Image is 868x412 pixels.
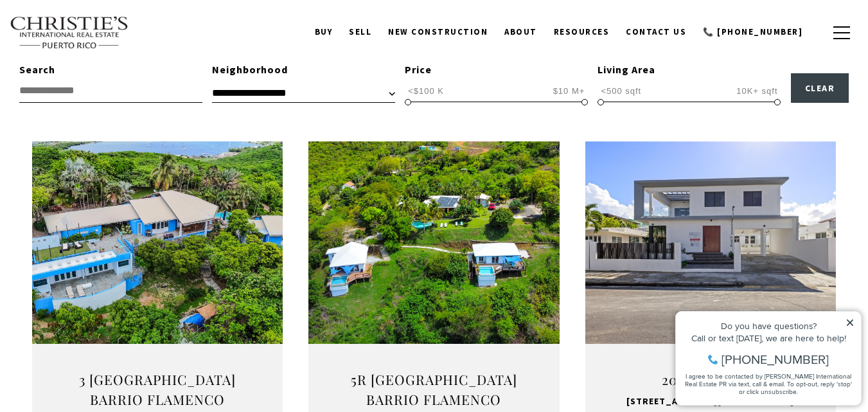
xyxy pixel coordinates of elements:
span: <500 sqft [598,85,644,97]
a: search [811,26,825,40]
span: 10K+ sqft [733,85,781,97]
div: Search [19,62,202,78]
a: Contact Us [617,20,695,44]
a: SELL [341,20,380,44]
a: Resources [545,20,618,44]
span: Contact Us [626,26,686,37]
div: Call or text [DATE], we are here to help! [13,41,186,50]
a: BUY [306,20,341,44]
button: Clear [791,73,849,103]
span: I agree to be contacted by [PERSON_NAME] International Real Estate PR via text, call & email. To ... [16,79,183,103]
div: Do you have questions? [13,29,186,38]
span: $10 M+ [550,85,589,97]
a: call 9393373000 [695,20,811,44]
span: New Construction [388,26,488,37]
button: button [825,14,858,51]
div: Living Area [598,62,781,78]
span: [PHONE_NUMBER] [53,60,160,73]
span: 📞 [PHONE_NUMBER] [703,26,802,37]
a: About [496,20,545,44]
div: Neighborhood [212,62,395,78]
img: Christie's International Real Estate text transparent background [10,16,129,49]
span: <$100 K [405,85,447,97]
div: Price [405,62,588,78]
a: New Construction [380,20,496,44]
